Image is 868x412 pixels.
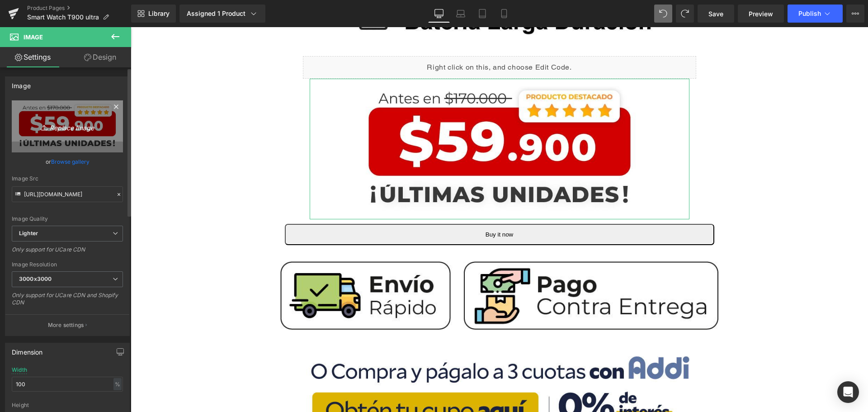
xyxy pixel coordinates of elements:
b: Lighter [19,230,38,237]
button: Undo [654,5,672,23]
div: Image Quality [12,216,123,222]
a: Desktop [428,5,450,23]
div: Image Src [12,175,123,182]
b: 3000x3000 [19,275,52,282]
div: % [113,378,122,390]
div: Image [12,77,31,90]
a: Preview [738,5,784,23]
div: Open Intercom Messenger [837,381,859,403]
button: More settings [5,314,129,336]
div: or [12,157,123,166]
a: Browse gallery [51,154,90,170]
a: Design [67,47,133,67]
i: Replace Image [31,121,104,132]
a: Laptop [450,5,472,23]
span: Library [148,9,170,18]
a: Tablet [472,5,493,23]
button: Buy it now [154,197,584,218]
div: Height [12,402,123,408]
button: More [846,5,864,23]
span: Preview [749,9,773,19]
div: Width [12,367,27,373]
p: More settings [48,321,84,329]
div: Assigned 1 Product [187,9,258,18]
div: Only support for UCare CDN [12,246,123,259]
button: Redo [676,5,694,23]
span: Image [24,33,43,41]
span: Save [708,9,723,19]
a: Mobile [493,5,515,23]
span: Publish [798,10,821,17]
input: auto [12,377,123,392]
input: Link [12,186,123,202]
div: Image Resolution [12,261,123,268]
a: Product Pages [27,5,131,12]
button: Publish [788,5,843,23]
span: Smart Watch T900 ultra [27,14,99,21]
div: Only support for UCare CDN and Shopify CDN [12,292,123,312]
div: Dimension [12,343,43,356]
a: New Library [131,5,176,23]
